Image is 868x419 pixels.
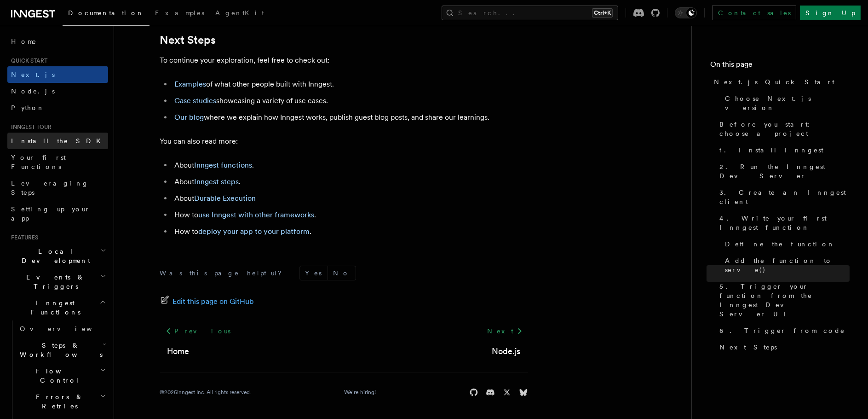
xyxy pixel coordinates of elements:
p: You can also read more: [160,135,528,148]
a: Next.js Quick Start [710,74,850,90]
span: Home [11,37,37,46]
a: 6. Trigger from code [716,322,850,339]
span: 3. Create an Inngest client [719,188,850,206]
button: Errors & Retries [16,389,108,414]
a: Next Steps [716,339,850,355]
p: Was this page helpful? [160,268,288,278]
li: How to . [172,225,528,238]
li: of what other people built with Inngest. [172,78,528,91]
a: Before you start: choose a project [716,116,850,142]
a: Inngest functions [195,161,253,169]
a: Next.js [7,66,108,83]
li: showcasing a variety of use cases. [172,94,528,107]
a: Sign Up [800,6,861,20]
span: Examples [155,9,204,17]
a: Next [482,323,528,339]
span: Local Development [7,247,100,265]
a: Your first Functions [7,149,108,175]
span: Inngest tour [7,123,52,131]
button: Inngest Functions [7,295,108,320]
span: Choose Next.js version [725,94,850,112]
a: Python [7,99,108,116]
a: Setting up your app [7,201,108,227]
a: Contact sales [712,6,796,20]
a: Documentation [63,3,149,26]
span: Define the function [725,239,835,249]
li: How to . [172,209,528,221]
span: Features [7,234,38,241]
a: deploy your app to your platform [199,227,310,236]
span: 6. Trigger from code [719,326,845,335]
button: Events & Triggers [7,269,108,295]
button: Local Development [7,243,108,269]
a: Choose Next.js version [721,90,850,116]
a: Edit this page on GitHub [160,295,254,308]
span: Steps & Workflows [16,341,103,359]
span: Events & Triggers [7,273,100,291]
span: Python [11,104,45,111]
a: Home [7,33,108,50]
a: 4. Write your first Inngest function [716,210,850,236]
li: About [172,192,528,205]
button: Toggle dark mode [675,7,697,18]
button: Yes [300,266,328,280]
h4: On this page [710,59,850,74]
span: Next Steps [719,343,777,352]
a: Our blog [175,113,204,122]
button: Steps & Workflows [16,337,108,363]
a: Case studies [175,96,217,105]
a: Add the function to serve() [721,252,850,278]
span: Add the function to serve() [725,256,850,274]
span: Overview [20,325,115,332]
a: Node.js [492,345,521,358]
a: 3. Create an Inngest client [716,184,850,210]
span: Next.js Quick Start [714,77,834,87]
a: Next Steps [160,34,216,47]
a: Durable Execution [195,194,256,203]
li: About . [172,175,528,188]
li: About . [172,159,528,172]
a: Home [167,345,190,358]
a: Inngest steps [195,177,239,186]
a: use Inngest with other frameworks [199,210,315,219]
span: 5. Trigger your function from the Inngest Dev Server UI [719,282,850,319]
span: Your first Functions [11,154,66,170]
span: Install the SDK [11,137,106,145]
kbd: Ctrl+K [592,8,613,17]
span: Leveraging Steps [11,180,89,196]
a: 5. Trigger your function from the Inngest Dev Server UI [716,278,850,322]
span: Quick start [7,57,47,64]
a: Define the function [721,236,850,252]
span: Node.js [11,87,55,95]
a: Leveraging Steps [7,175,108,201]
a: Overview [16,320,108,337]
p: To continue your exploration, feel free to check out: [160,54,528,67]
span: Setting up your app [11,205,90,222]
span: 2. Run the Inngest Dev Server [719,162,850,180]
a: Node.js [7,83,108,99]
a: We're hiring! [345,389,376,396]
a: 2. Run the Inngest Dev Server [716,158,850,184]
span: Inngest Functions [7,298,99,317]
span: 1. Install Inngest [719,145,823,155]
span: Documentation [68,9,144,17]
div: © 2025 Inngest Inc. All rights reserved. [160,389,252,396]
button: Search...Ctrl+K [442,6,618,20]
a: AgentKit [210,3,270,25]
a: Examples [175,80,207,88]
span: 4. Write your first Inngest function [719,214,850,232]
a: Examples [149,3,210,25]
span: Edit this page on GitHub [173,295,254,308]
span: Before you start: choose a project [719,120,850,138]
span: Next.js [11,71,55,78]
a: Previous [160,323,236,339]
span: Flow Control [16,367,100,385]
span: AgentKit [215,9,264,17]
button: Flow Control [16,363,108,389]
a: 1. Install Inngest [716,142,850,158]
a: Install the SDK [7,133,108,149]
span: Errors & Retries [16,392,100,411]
button: No [328,266,356,280]
li: where we explain how Inngest works, publish guest blog posts, and share our learnings. [172,111,528,124]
